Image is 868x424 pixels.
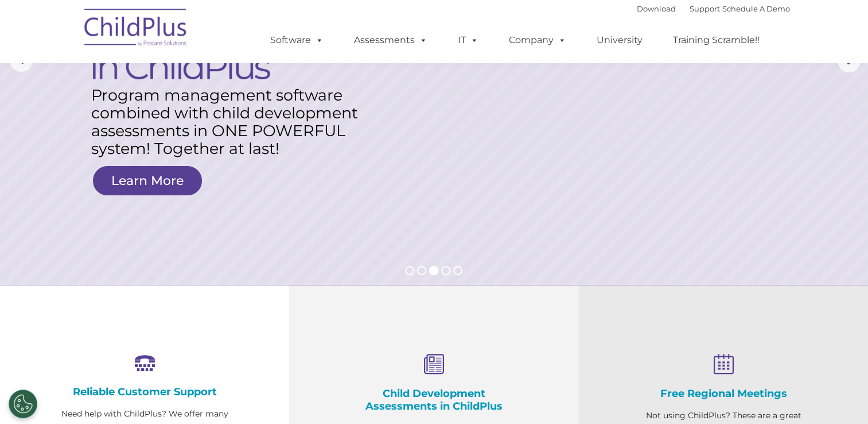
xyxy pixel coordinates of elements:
[57,386,232,398] h4: Reliable Customer Support
[446,29,490,52] a: IT
[347,387,521,413] h4: Child Development Assessments in ChildPlus
[9,390,37,418] button: Cookies Settings
[159,123,208,132] span: Phone number
[342,29,439,52] a: Assessments
[722,4,790,13] a: Schedule A Demo
[79,1,193,58] img: ChildPlus by Procare Solutions
[93,166,202,195] a: Learn More
[661,29,771,52] a: Training Scramble!!
[91,86,369,157] rs-layer: Program management software combined with child development assessments in ONE POWERFUL system! T...
[159,76,194,84] span: Last name
[637,4,790,13] font: |
[259,29,335,52] a: Software
[585,29,654,52] a: University
[690,4,720,13] a: Support
[637,4,676,13] a: Download
[636,387,811,400] h4: Free Regional Meetings
[497,29,578,52] a: Company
